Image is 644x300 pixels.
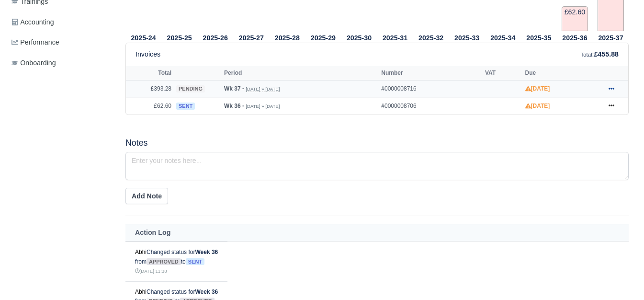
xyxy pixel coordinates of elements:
th: VAT [483,66,523,81]
strong: Week 36 [195,288,218,295]
th: 2025-24 [125,32,161,43]
th: Number [379,66,483,81]
a: Performance [8,33,114,52]
td: £393.28 [126,81,174,98]
td: Changed status for from to [125,242,227,282]
button: Add Note [125,188,168,204]
a: Onboarding [8,54,114,72]
th: Action Log [125,224,629,242]
span: pending [176,85,205,92]
strong: Wk 36 - [224,103,244,109]
th: 2025-35 [521,32,557,43]
th: Period [222,66,379,81]
th: 2025-32 [413,32,449,43]
th: 2025-31 [377,32,413,43]
h6: Invoices [136,50,160,58]
a: Accounting [8,13,114,32]
small: [DATE] 11:38 [135,268,167,274]
span: sent [186,258,204,265]
th: 2025-27 [233,32,269,43]
a: Abhi [135,249,147,255]
th: 2025-30 [341,32,377,43]
small: [DATE] » [DATE] [246,104,280,109]
th: 2025-36 [557,32,593,43]
a: Abhi [135,288,147,295]
small: Total [581,52,592,58]
th: 2025-37 [593,32,629,43]
th: 2025-28 [269,32,305,43]
th: 2025-34 [485,32,521,43]
iframe: Chat Widget [596,254,644,300]
div: : [581,49,619,60]
span: sent [176,103,195,110]
td: £62.60 [126,97,174,114]
th: 2025-29 [305,32,341,43]
strong: [DATE] [525,103,550,109]
th: 2025-25 [161,32,197,43]
th: 2025-33 [449,32,485,43]
td: #0000008716 [379,81,483,98]
td: £62.60 [562,6,588,31]
strong: £455.88 [594,50,619,58]
th: 2025-26 [197,32,233,43]
td: #0000008706 [379,97,483,114]
span: Onboarding [11,58,56,69]
h5: Notes [125,138,629,148]
th: Due [523,66,599,81]
strong: Wk 37 - [224,85,244,92]
small: [DATE] » [DATE] [246,86,280,92]
span: Performance [11,37,59,48]
span: Accounting [11,17,54,28]
span: approved [147,258,181,265]
th: Total [126,66,174,81]
strong: Week 36 [195,249,218,255]
strong: [DATE] [525,85,550,92]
